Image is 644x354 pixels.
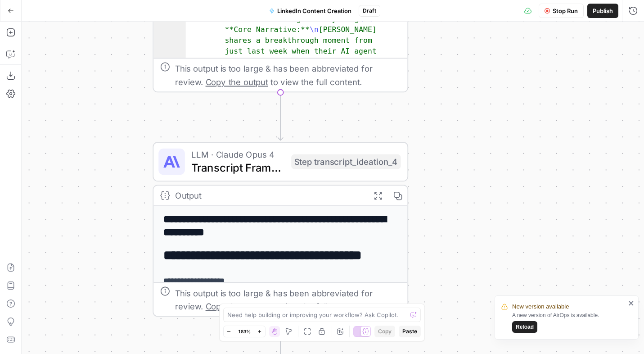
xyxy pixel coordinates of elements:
div: Step transcript_ideation_4 [291,154,401,169]
g: Edge from step_transcript_ideation_3 to step_transcript_ideation_4 [278,92,283,140]
span: 183% [238,328,251,335]
button: close [628,300,635,307]
span: New version available [512,302,569,311]
span: Draft [363,7,376,15]
button: Copy [374,326,395,337]
span: Copy the output [206,301,268,311]
span: Transcript Framework Selection [191,159,284,176]
span: Reload [516,323,534,331]
span: LinkedIn Content Creation [277,6,351,15]
button: Stop Run [539,4,584,18]
div: This output is too large & has been abbreviated for review. to view the full content. [175,286,401,313]
span: Stop Run [553,6,578,15]
div: Output [175,189,363,202]
button: Publish [587,4,618,18]
div: A new version of AirOps is available. [512,311,626,333]
button: Paste [399,326,421,337]
div: This output is too large & has been abbreviated for review. to view the full content. [175,62,401,88]
div: LLM · Claude Opus 4Transcript Framework SelectionStep transcript_ideation_4Output**** **** **** *... [153,142,408,317]
span: Copy the output [206,77,268,86]
span: Copy [378,327,392,336]
button: LinkedIn Content Creation [264,4,357,18]
span: Paste [402,327,417,336]
span: LLM · Claude Opus 4 [191,148,284,161]
span: Publish [593,6,613,15]
button: Reload [512,321,537,333]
